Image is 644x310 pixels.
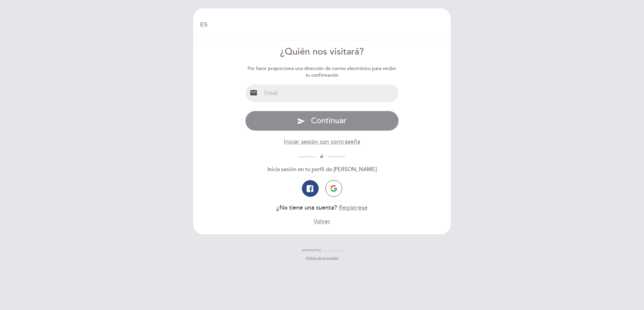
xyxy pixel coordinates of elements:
[297,117,305,125] i: send
[245,65,399,79] div: Por favor proporciona una dirección de correo electrónico para recibir tu confirmación
[245,166,399,173] div: Inicia sesión en tu perfil de [PERSON_NAME]
[262,84,399,102] input: Email
[311,116,346,126] span: Continuar
[323,248,342,252] img: MEITRE
[250,89,258,97] i: email
[339,204,368,212] button: Regístrese
[314,217,330,226] button: Volver
[315,154,328,159] span: ó
[276,204,337,211] span: ¿No tiene una cuenta?
[302,248,342,252] a: powered by
[330,185,337,192] img: icon-google.png
[302,248,321,252] span: powered by
[245,111,399,131] button: send Continuar
[245,46,399,59] div: ¿Quién nos visitará?
[284,138,360,146] button: Iniciar sesión con contraseña
[306,256,338,260] a: Política de privacidad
